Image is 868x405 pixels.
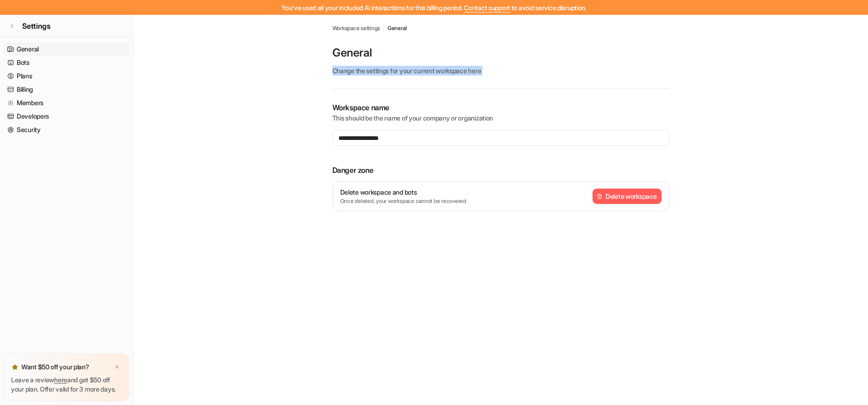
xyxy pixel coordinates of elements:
[340,197,466,205] p: Once deleted, your workspace cannot be recovered
[340,187,466,197] p: Delete workspace and bots
[383,24,385,32] span: /
[332,24,381,32] a: Workspace settings
[332,66,669,76] p: Change the settings for your current workspace here
[332,113,669,123] p: This should be the name of your company or organization
[4,96,129,109] a: Members
[11,375,122,394] p: Leave a review and get $50 off your plan. Offer valid for 3 more days.
[332,165,669,176] p: Danger zone
[4,110,129,123] a: Developers
[4,56,129,69] a: Bots
[54,376,67,384] a: here
[332,102,669,113] p: Workspace name
[11,363,19,371] img: star
[114,364,120,370] img: x
[22,20,50,32] span: Settings
[4,83,129,96] a: Billing
[387,24,406,32] a: General
[4,123,129,136] a: Security
[4,70,129,82] a: Plans
[332,45,669,60] p: General
[593,189,662,204] button: Delete workspace
[21,362,89,372] p: Want $50 off your plan?
[464,4,510,12] span: Contact support
[4,43,129,56] a: General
